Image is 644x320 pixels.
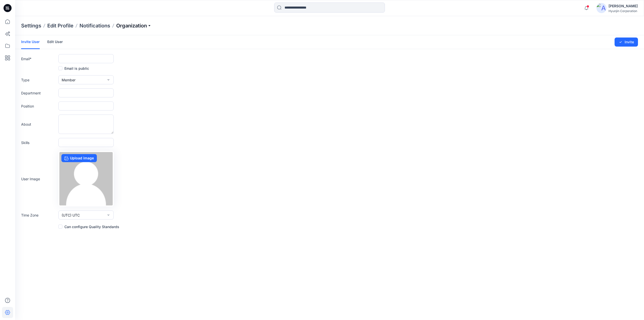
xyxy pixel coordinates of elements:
[609,9,638,13] div: Hyunjin Corporation
[62,77,75,83] span: Member
[21,140,56,145] label: Skills
[21,35,40,49] a: Invite User
[58,65,89,71] label: Email is public
[21,77,56,83] label: Type
[21,103,56,109] label: Position
[596,3,607,13] img: avatar
[58,75,114,84] button: Member
[79,22,110,29] a: Notifications
[615,38,638,47] button: Invite
[609,3,638,9] div: [PERSON_NAME]
[58,224,119,230] label: Can configure Quality Standards
[62,212,80,218] span: (UTC) UTC
[59,152,113,205] img: no-profile.png
[47,35,63,48] a: Edit User
[21,122,56,127] label: About
[21,90,56,96] label: Department
[47,22,73,29] a: Edit Profile
[21,22,41,29] p: Settings
[21,56,56,61] label: Email
[61,154,97,162] label: Upload image
[58,210,114,220] button: (UTC) UTC
[21,176,56,182] label: User Image
[21,212,56,218] label: Time Zone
